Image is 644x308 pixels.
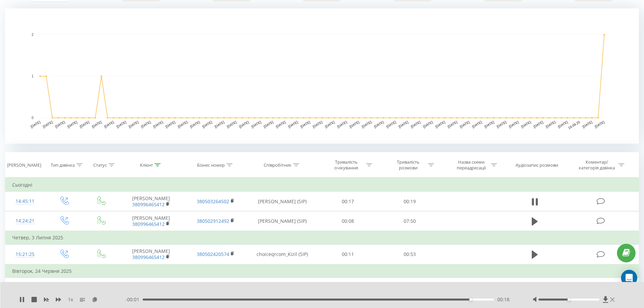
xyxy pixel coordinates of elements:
text: [DATE] [91,120,102,128]
text: 19.09.25 [567,120,581,130]
text: [DATE] [67,120,78,128]
text: [DATE] [349,120,360,128]
text: [DATE] [496,120,507,128]
div: Бізнес номер [197,162,225,168]
div: Аудіозапис розмови [516,162,558,168]
text: [DATE] [263,120,274,128]
text: [DATE] [373,120,384,128]
a: 380503264502 [197,198,229,205]
span: - 00:01 [125,296,143,303]
text: [DATE] [337,120,348,128]
text: [DATE] [177,120,188,128]
text: 2 [31,33,33,37]
text: [DATE] [214,120,225,128]
td: 00:19 [379,192,441,211]
div: Співробітник [264,162,291,168]
td: choiceqrcom_Kizil (SIP) [248,278,317,298]
a: 380996465412 [132,201,165,208]
text: [DATE] [116,120,127,128]
text: [DATE] [582,120,593,128]
text: [DATE] [42,120,53,128]
text: [DATE] [594,120,605,128]
text: [DATE] [521,120,532,128]
text: [DATE] [30,120,41,128]
text: 1 [31,74,33,78]
div: Клієнт [140,162,153,168]
text: [DATE] [472,120,483,128]
text: [DATE] [557,120,569,128]
td: choiceqrcom_Kizil (SIP) [248,244,317,264]
td: 07:50 [379,211,441,231]
td: 00:17 [317,192,379,211]
text: [DATE] [312,120,323,128]
div: Статус [93,162,107,168]
div: Тривалість розмови [390,159,426,171]
div: Тривалість очікування [328,159,364,171]
td: Сьогодні [5,178,639,192]
text: [DATE] [435,120,446,128]
text: [DATE] [422,120,433,128]
text: [DATE] [287,120,299,128]
div: Тип дзвінка [51,162,75,168]
td: 09:29 [379,278,441,298]
div: 15:56:53 [12,281,38,294]
text: [DATE] [251,120,262,128]
td: [PERSON_NAME] [119,192,183,211]
text: [DATE] [152,120,164,128]
td: [PERSON_NAME] [119,278,183,298]
text: [DATE] [508,120,519,128]
text: [DATE] [165,120,176,128]
a: 380996465412 [132,221,165,227]
td: [PERSON_NAME] [119,244,183,264]
text: 0 [31,116,33,120]
td: [PERSON_NAME] (SIP) [248,211,317,231]
a: 380996465412 [132,254,165,260]
td: 00:11 [317,244,379,264]
a: 380502912492 [197,218,229,224]
text: [DATE] [361,120,372,128]
td: 00:16 [317,278,379,298]
text: [DATE] [398,120,409,128]
text: [DATE] [79,120,90,128]
td: Четвер, 3 Липня 2025 [5,231,639,244]
text: [DATE] [324,120,335,128]
div: Accessibility label [469,298,472,301]
td: [PERSON_NAME] [119,211,183,231]
text: [DATE] [140,120,151,128]
a: 380502420574 [197,251,229,257]
div: [PERSON_NAME] [7,162,41,168]
text: [DATE] [484,120,495,128]
div: 14:24:21 [12,214,38,228]
span: 00:18 [497,296,509,303]
text: [DATE] [459,120,470,128]
text: [DATE] [300,120,311,128]
span: 1 x [68,296,73,303]
text: [DATE] [545,120,556,128]
text: [DATE] [275,120,286,128]
div: Open Intercom Messenger [621,270,637,286]
text: [DATE] [226,120,237,128]
text: [DATE] [410,120,421,128]
text: [DATE] [201,120,213,128]
td: Вівторок, 24 Червня 2025 [5,264,639,278]
text: [DATE] [103,120,115,128]
text: [DATE] [128,120,139,128]
td: 00:08 [317,211,379,231]
div: Accessibility label [568,298,570,301]
div: Коментар/категорія дзвінка [577,159,617,171]
text: [DATE] [533,120,544,128]
td: [PERSON_NAME] (SIP) [248,192,317,211]
text: [DATE] [386,120,397,128]
text: [DATE] [54,120,66,128]
text: [DATE] [447,120,458,128]
svg: A chart. [5,8,639,144]
td: 00:53 [379,244,441,264]
text: [DATE] [238,120,249,128]
div: Назва схеми переадресації [453,159,489,171]
text: [DATE] [189,120,200,128]
div: 14:45:11 [12,195,38,208]
div: 15:21:25 [12,248,38,261]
